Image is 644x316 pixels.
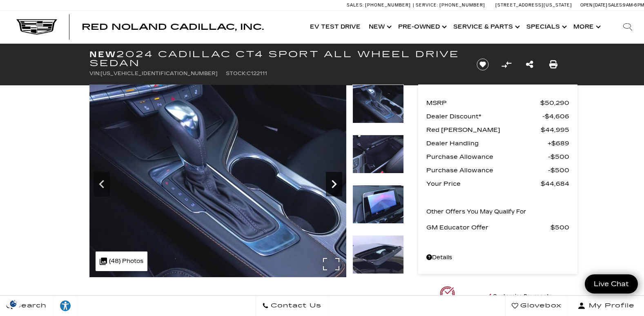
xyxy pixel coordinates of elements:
[449,11,522,43] a: Service & Parts
[568,296,644,316] button: Open user profile menu
[426,222,569,233] a: GM Educator Offer $500
[100,71,218,76] span: [US_VEHICLE_IDENTIFICATION_NUMBER]
[426,151,569,162] a: Purchase Allowance $500
[426,151,548,162] span: Purchase Allowance
[306,11,365,43] a: EV Test Drive
[549,59,557,70] a: Print this New 2024 Cadillac CT4 Sport All Wheel Drive Sedan
[347,2,364,8] span: Sales:
[82,23,264,31] a: Red Noland Cadillac, Inc.
[580,2,607,8] span: Open [DATE]
[352,235,404,274] img: New 2024 Black Raven Cadillac Sport image 27
[474,58,492,71] button: Save vehicle
[4,299,23,308] img: Opt-Out Icon
[426,111,542,122] span: Dealer Discount*
[416,2,438,8] span: Service:
[426,178,569,189] a: Your Price $44,684
[326,172,342,196] div: Next
[426,138,569,149] a: Dealer Handling $689
[365,11,394,43] a: New
[522,11,569,43] a: Specials
[352,85,404,123] img: New 2024 Black Raven Cadillac Sport image 24
[426,206,526,218] p: Other Offers You May Qualify For
[426,178,541,189] span: Your Price
[426,165,548,176] span: Purchase Allowance
[590,279,633,289] span: Live Chat
[226,71,247,76] span: Stock:
[426,97,569,109] a: MSRP $50,290
[548,138,569,149] span: $689
[518,300,562,312] span: Glovebox
[426,124,541,136] span: Red [PERSON_NAME]
[586,300,635,312] span: My Profile
[426,138,548,149] span: Dealer Handling
[426,97,540,109] span: MSRP
[623,2,644,8] span: 9 AM-6 PM
[394,11,449,43] a: Pre-Owned
[413,3,487,7] a: Service: [PHONE_NUMBER]
[94,172,110,196] div: Previous
[347,3,413,7] a: Sales: [PHONE_NUMBER]
[426,124,569,136] a: Red [PERSON_NAME] $44,995
[13,300,47,312] span: Search
[89,85,346,277] img: New 2024 Black Raven Cadillac Sport image 24
[550,222,569,233] span: $500
[426,252,569,263] a: Details
[500,58,513,71] button: Compare Vehicle
[439,2,485,8] span: [PHONE_NUMBER]
[426,165,569,176] a: Purchase Allowance $500
[96,251,147,271] div: (48) Photos
[269,300,321,312] span: Contact Us
[426,111,569,122] a: Dealer Discount* $4,606
[247,71,267,76] span: C122111
[89,50,463,68] h1: 2024 Cadillac CT4 Sport All Wheel Drive Sedan
[526,59,533,70] a: Share this New 2024 Cadillac CT4 Sport All Wheel Drive Sedan
[53,296,78,316] a: Explore your accessibility options
[548,165,569,176] span: $500
[365,2,411,8] span: [PHONE_NUMBER]
[569,11,603,43] button: More
[352,135,404,174] img: New 2024 Black Raven Cadillac Sport image 25
[540,97,569,109] span: $50,290
[541,124,569,136] span: $44,995
[256,296,328,316] a: Contact Us
[4,299,23,308] section: Click to Open Cookie Consent Modal
[542,111,569,122] span: $4,606
[16,19,57,35] img: Cadillac Dark Logo with Cadillac White Text
[608,2,623,8] span: Sales:
[352,185,404,224] img: New 2024 Black Raven Cadillac Sport image 26
[89,49,116,59] strong: New
[53,300,78,312] div: Explore your accessibility options
[89,71,100,76] span: VIN:
[585,274,638,294] a: Live Chat
[548,151,569,162] span: $500
[505,296,568,316] a: Glovebox
[495,2,572,8] a: [STREET_ADDRESS][US_STATE]
[426,222,550,233] span: GM Educator Offer
[82,22,264,32] span: Red Noland Cadillac, Inc.
[541,178,569,189] span: $44,684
